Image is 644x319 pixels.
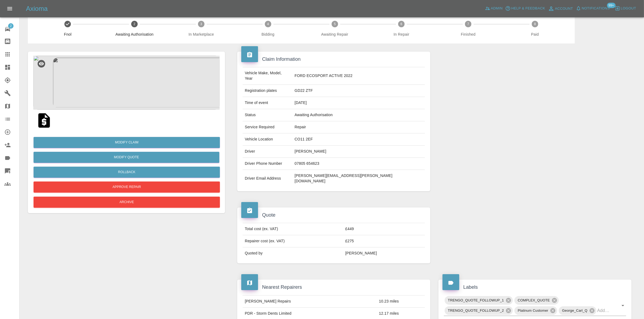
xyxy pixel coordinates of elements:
span: Platinum Customer [514,307,551,314]
td: Vehicle Location [243,133,292,146]
text: 5 [334,22,336,26]
span: TRENGO_QUOTE_FOLLOWUP_1 [445,297,507,303]
a: Admin [484,4,504,13]
a: Account [547,4,574,13]
img: db4fdaaa-845b-4b2b-8271-0b49364f6224 [33,56,220,110]
td: Total cost (ex. VAT) [243,223,343,235]
td: Time of event [243,97,292,109]
span: TRENGO_QUOTE_FOLLOWUP_2 [445,307,507,314]
td: £275 [343,235,425,247]
span: Finished [437,32,500,37]
div: COMPLEX_QUOTE [514,296,559,305]
div: George_Carl_Q [559,306,596,315]
text: 2 [134,22,136,26]
img: qt_1SAslkA4aDea5wMj4BKmZj63 [35,112,53,129]
td: Service Required [243,121,292,133]
td: Awaiting Authorisation [292,109,425,121]
button: Open [619,302,627,309]
button: Archive [34,197,220,208]
td: 10.23 miles [377,295,425,307]
td: CO11 2EF [292,133,425,146]
span: Paid [504,32,566,37]
h4: Labels [442,284,628,291]
button: Notifications [574,4,611,13]
span: Awaiting Repair [303,32,366,37]
button: Approve Repair [34,182,220,193]
h4: Nearest Repairers [241,284,426,291]
td: [PERSON_NAME] Repairs [243,295,377,307]
td: Repairer cost (ex. VAT) [243,235,343,247]
td: 07805 654623 [292,158,425,170]
input: Add label [597,306,611,315]
td: Repair [292,121,425,133]
td: [PERSON_NAME] [292,146,425,158]
td: [PERSON_NAME] [343,247,425,259]
button: Rollback [34,167,220,178]
h4: Claim Information [241,56,426,63]
button: Modify Quote [34,152,219,163]
td: Driver [243,146,292,158]
td: FORD ECOSPORT ACTIVE 2022 [292,67,425,85]
td: Quoted by [243,247,343,259]
div: TRENGO_QUOTE_FOLLOWUP_2 [445,306,513,315]
span: Account [555,6,573,12]
span: Bidding [237,32,299,37]
span: Logout [621,5,636,12]
span: In Marketplace [170,32,233,37]
td: [PERSON_NAME][EMAIL_ADDRESS][PERSON_NAME][DOMAIN_NAME] [292,170,425,187]
div: TRENGO_QUOTE_FOLLOWUP_1 [445,296,513,305]
span: Admin [491,5,503,12]
span: Fnol [37,32,99,37]
button: Logout [613,4,638,13]
button: Help & Feedback [504,4,546,13]
span: 99+ [607,3,616,8]
text: 8 [534,22,536,26]
td: Vehicle Make, Model, Year [243,67,292,85]
td: £449 [343,223,425,235]
text: 3 [200,22,202,26]
span: Awaiting Authorisation [103,32,166,37]
span: COMPLEX_QUOTE [514,297,553,303]
h4: Quote [241,211,426,219]
td: Driver Phone Number [243,158,292,170]
text: 7 [467,22,469,26]
span: 2 [8,23,14,29]
td: Driver Email Address [243,170,292,187]
text: 6 [401,22,402,26]
td: [DATE] [292,97,425,109]
button: Open drawer [3,2,16,15]
td: GD22 ZTF [292,85,425,97]
td: Status [243,109,292,121]
span: George_Carl_Q [559,307,591,314]
span: In Repair [370,32,433,37]
span: Help & Feedback [511,5,545,12]
td: Registration plates [243,85,292,97]
div: Platinum Customer [514,306,557,315]
text: 4 [267,22,269,26]
span: Notifications [582,5,610,12]
a: Modify Claim [34,137,220,148]
h5: Axioma [26,4,48,13]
